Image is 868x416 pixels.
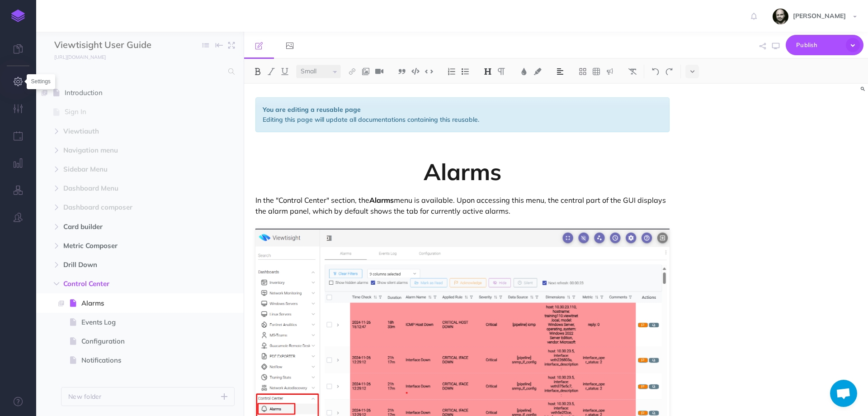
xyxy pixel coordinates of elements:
input: Search [54,63,223,80]
span: Alarms [424,157,501,186]
img: Undo [651,68,660,75]
p: In the "Control Center" section, the menu is available. Upon accessing this menu, the central par... [255,195,670,216]
img: Underline button [281,68,289,75]
img: Add video button [375,68,383,75]
img: Unordered list button [461,68,469,75]
span: Metric Composer [63,240,178,251]
button: New folder [61,387,235,406]
img: Headings dropdown button [484,68,492,75]
span: Sign In [65,106,189,117]
img: Blockquote button [398,68,406,75]
span: Drill Down [63,259,178,270]
span: Publish [796,38,841,52]
button: Publish [786,35,863,55]
div: Chat abierto [830,380,857,407]
a: [URL][DOMAIN_NAME] [36,52,115,61]
span: Sidebar Menu [63,164,178,175]
span: Control Center [63,278,178,289]
strong: Alarms [369,196,394,205]
img: Link button [348,68,356,75]
img: Ordered list button [448,68,456,75]
span: Configuration [81,336,189,347]
span: Viewtiauth [63,126,178,137]
img: Redo [665,68,673,75]
img: Paragraph button [497,68,505,75]
img: Alignment dropdown menu button [556,68,564,75]
img: fYsxTL7xyiRwVNfLOwtv2ERfMyxBnxhkboQPdXU4.jpeg [773,9,788,24]
img: logo-mark.svg [11,10,25,22]
input: Documentation Name [54,38,160,52]
span: [PERSON_NAME] [788,12,850,20]
strong: You are editing a reusable page [263,105,361,114]
span: Alarms [81,298,189,309]
p: New folder [68,392,102,402]
img: Text color button [520,68,528,75]
img: Code block button [411,68,420,75]
span: Dashboard Menu [63,183,178,194]
img: Bold button [254,68,262,75]
span: Notifications [81,355,189,366]
img: Clear styles button [628,68,637,75]
img: Callout dropdown menu button [606,68,614,75]
small: [URL][DOMAIN_NAME] [54,54,106,60]
img: Add image button [362,68,370,75]
img: Create table button [592,68,600,75]
img: Text background color button [533,68,542,75]
span: Events Log [81,317,189,328]
span: Card builder [63,221,178,232]
p: Editing this page will update all documentations containing this reusable. [263,115,662,124]
span: Dashboard composer [63,202,178,213]
span: Introduction [65,87,189,98]
img: Inline code button [425,68,433,75]
span: Navigation menu [63,145,178,156]
img: Italic button [267,68,275,75]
